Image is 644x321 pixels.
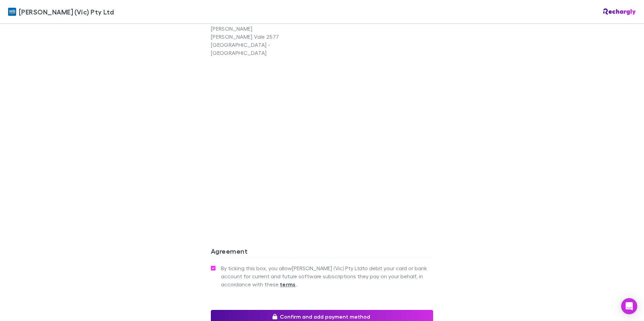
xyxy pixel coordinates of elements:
p: [GEOGRAPHIC_DATA] - [GEOGRAPHIC_DATA] [211,41,322,57]
span: [PERSON_NAME] (Vic) Pty Ltd [19,7,114,17]
div: Open Intercom Messenger [621,298,637,314]
h3: Agreement [211,247,433,258]
strong: terms [280,281,296,288]
p: Office 3 [STREET_ADDRESS][PERSON_NAME] [211,16,322,33]
span: By ticking this box, you allow [PERSON_NAME] (Vic) Pty Ltd to debit your card or bank account for... [221,264,433,288]
iframe: Secure address input frame [210,61,434,216]
img: Rechargly Logo [603,8,636,15]
p: [PERSON_NAME] Vale 2577 [211,33,322,41]
img: William Buck (Vic) Pty Ltd's Logo [8,8,16,16]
